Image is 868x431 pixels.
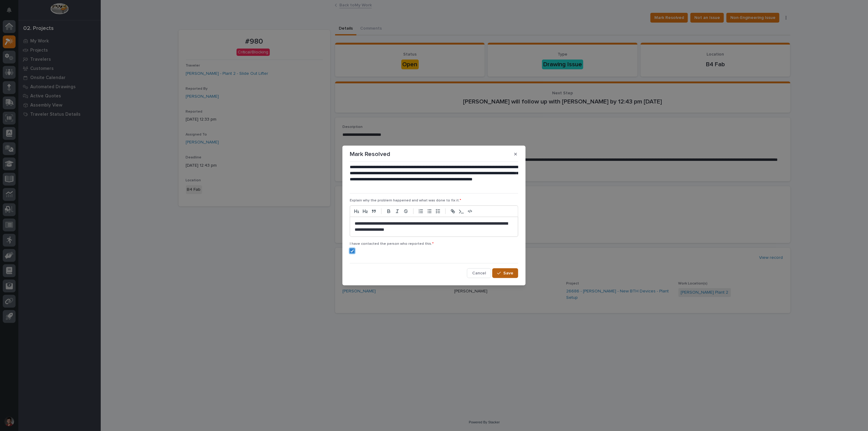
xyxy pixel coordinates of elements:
span: I have contacted the person who reported this. [350,242,434,246]
span: Cancel [472,270,486,276]
button: Save [492,268,518,278]
button: Cancel [467,268,491,278]
span: Save [503,270,513,276]
span: Explain why the problem happened and what was done to fix it. [350,199,461,202]
p: Mark Resolved [350,150,390,158]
